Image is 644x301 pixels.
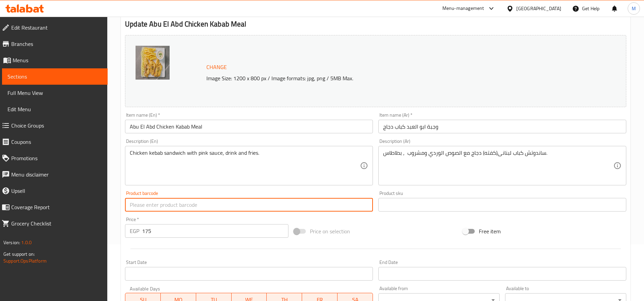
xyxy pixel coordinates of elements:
div: Menu-management [442,4,484,13]
span: Upsell [11,187,102,195]
a: Support.OpsPlatform [3,256,47,265]
p: Image Size: 1200 x 800 px / Image formats: jpg, png / 5MB Max. [204,74,564,82]
span: Coupons [11,138,102,146]
div: [GEOGRAPHIC_DATA] [516,5,561,12]
span: Menu disclaimer [11,170,102,179]
textarea: ساندوتش كباب لبنانى(كفته) دجاج مع الصوص الوردي ومشروب , بطاطاس. [383,150,613,182]
span: Coverage Report [11,203,102,211]
span: 1.0.0 [21,238,32,247]
span: Branches [11,40,102,48]
span: Change [206,62,227,72]
span: Promotions [11,154,102,162]
span: Version: [3,238,20,247]
span: Free item [479,227,501,235]
a: Edit Menu [2,101,108,117]
span: Full Menu View [7,89,102,97]
span: Get support on: [3,250,35,258]
span: Price on selection [310,227,350,235]
input: Please enter price [142,224,288,238]
h2: Update Abu El Abd Chicken Kabab Meal [125,19,626,29]
span: Edit Menu [7,105,102,113]
span: Grocery Checklist [11,219,102,228]
span: Edit Restaurant [11,23,102,32]
span: Choice Groups [11,121,102,130]
img: ABATANOURCHICKENKABABMEAL638844655511533692.png [136,46,170,80]
span: Menus [13,56,102,64]
input: Enter name Ar [378,120,626,133]
span: Sections [7,72,102,81]
span: M [632,5,636,12]
input: Enter name En [125,120,373,133]
input: Please enter product barcode [125,198,373,212]
textarea: Chicken kebab sandwich with pink sauce, drink and fries. [130,150,360,182]
button: Change [204,60,230,74]
input: Please enter product sku [378,198,626,212]
a: Sections [2,68,108,85]
a: Full Menu View [2,85,108,101]
p: EGP [130,227,139,235]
